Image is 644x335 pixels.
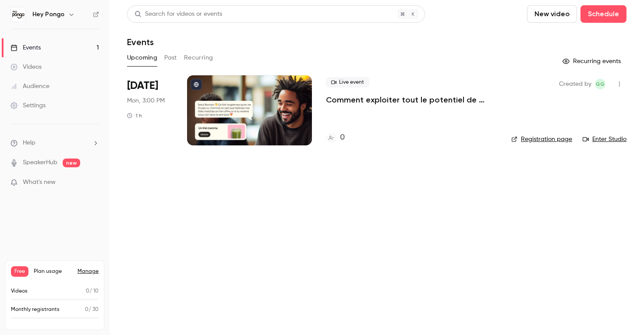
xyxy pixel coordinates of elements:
[11,7,25,21] img: Hey Pongo
[134,10,222,19] div: Search for videos or events
[11,82,50,91] div: Audience
[340,132,345,144] h4: 0
[184,51,213,65] button: Recurring
[127,112,142,119] div: 1 h
[583,135,626,144] a: Enter Studio
[11,266,28,277] span: Free
[527,5,577,23] button: New video
[511,135,572,144] a: Registration page
[127,96,165,105] span: Mon, 3:00 PM
[559,54,626,68] button: Recurring events
[127,51,157,65] button: Upcoming
[85,306,99,314] p: / 30
[63,159,80,167] span: new
[86,289,89,294] span: 0
[88,179,99,187] iframe: Noticeable Trigger
[559,79,591,89] span: Created by
[127,37,154,47] h1: Events
[326,132,345,144] a: 0
[11,101,46,110] div: Settings
[580,5,626,23] button: Schedule
[11,138,99,148] li: help-dropdown-opener
[11,287,28,295] p: Videos
[85,307,88,312] span: 0
[23,158,57,167] a: SpeakerHub
[23,178,56,187] span: What's new
[127,79,158,93] span: [DATE]
[326,77,369,88] span: Live event
[32,10,64,19] h6: Hey Pongo
[11,306,60,314] p: Monthly registrants
[23,138,35,148] span: Help
[596,79,605,89] span: GG
[326,95,497,105] a: Comment exploiter tout le potentiel de Pongo pour générer plus de revenus ?
[595,79,605,89] span: Growth Growth
[11,43,41,52] div: Events
[164,51,177,65] button: Past
[78,268,99,275] a: Manage
[11,63,42,71] div: Videos
[34,268,72,275] span: Plan usage
[86,287,99,295] p: / 10
[127,75,173,145] div: Oct 6 Mon, 3:00 PM (Europe/Paris)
